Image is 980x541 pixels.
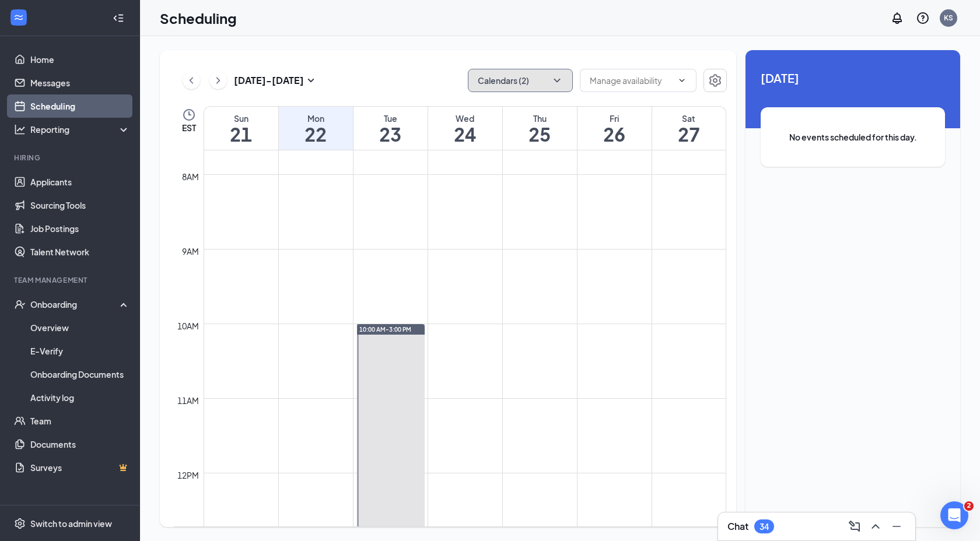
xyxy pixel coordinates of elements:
button: ChevronRight [209,72,227,89]
svg: Clock [182,108,196,122]
svg: Notifications [890,11,904,25]
div: 8am [180,170,201,183]
a: Overview [30,316,130,339]
a: Sourcing Tools [30,194,130,217]
div: Sat [652,113,726,124]
button: ChevronUp [866,517,885,536]
button: ComposeMessage [845,517,864,536]
a: September 21, 2025 [204,107,278,150]
h1: 27 [652,124,726,144]
div: Hiring [14,153,128,163]
h1: 25 [503,124,577,144]
a: Team [30,409,130,433]
svg: SmallChevronDown [304,73,318,87]
div: Thu [503,113,577,124]
a: Documents [30,433,130,456]
h1: 23 [353,124,428,144]
a: SurveysCrown [30,456,130,479]
a: September 26, 2025 [577,107,652,150]
a: Onboarding Documents [30,363,130,386]
span: [DATE] [761,69,945,87]
svg: Analysis [14,124,26,135]
svg: ChevronRight [212,73,224,87]
a: September 24, 2025 [428,107,502,150]
svg: ChevronDown [551,75,563,86]
a: Job Postings [30,217,130,240]
svg: Settings [708,73,722,87]
div: Switch to admin view [30,518,112,529]
svg: ChevronDown [677,76,687,85]
div: KS [944,13,953,23]
div: Onboarding [30,298,120,310]
button: Settings [703,69,727,92]
iframe: Intercom live chat [940,501,968,529]
div: Reporting [30,124,131,135]
svg: ChevronUp [869,519,883,533]
h1: 22 [279,124,353,144]
h1: Scheduling [160,8,237,28]
a: September 23, 2025 [353,107,428,150]
svg: WorkstreamLogo [13,12,24,23]
div: Sun [204,113,278,124]
button: Minimize [887,517,906,536]
span: 2 [964,501,974,511]
a: Applicants [30,170,130,194]
input: Manage availability [590,74,673,87]
a: September 27, 2025 [652,107,726,150]
a: Home [30,48,130,71]
a: September 22, 2025 [279,107,353,150]
svg: Settings [14,518,26,529]
button: ChevronLeft [183,72,200,89]
a: Activity log [30,386,130,409]
button: Calendars (2)ChevronDown [468,69,573,92]
a: September 25, 2025 [503,107,577,150]
svg: Collapse [113,12,124,24]
div: 10am [175,319,201,332]
span: EST [182,122,196,134]
div: Tue [353,113,428,124]
a: Messages [30,71,130,94]
svg: ChevronLeft [185,73,197,87]
h1: 24 [428,124,502,144]
svg: UserCheck [14,298,26,310]
div: Fri [577,113,652,124]
div: Mon [279,113,353,124]
div: Wed [428,113,502,124]
h3: [DATE] - [DATE] [234,74,304,87]
div: 9am [180,245,201,258]
svg: ComposeMessage [848,519,862,533]
a: Scheduling [30,94,130,118]
h1: 21 [204,124,278,144]
span: No events scheduled for this day. [784,131,922,143]
div: 11am [175,394,201,407]
svg: QuestionInfo [916,11,930,25]
div: 34 [759,522,769,532]
h1: 26 [577,124,652,144]
svg: Minimize [890,519,904,533]
div: 12pm [175,469,201,482]
h3: Chat [727,520,748,533]
a: Talent Network [30,240,130,264]
div: Team Management [14,275,128,285]
span: 10:00 AM-3:00 PM [359,325,411,333]
a: E-Verify [30,339,130,363]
